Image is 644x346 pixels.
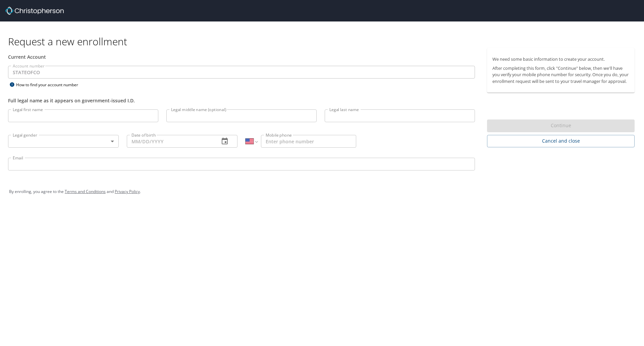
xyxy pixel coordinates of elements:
a: Privacy Policy [115,189,140,194]
button: Cancel and close [487,135,635,147]
span: Cancel and close [492,137,629,145]
input: Enter phone number [261,135,356,148]
div: How to find your account number [8,81,92,89]
input: MM/DD/YYYY [127,135,214,148]
div: ​ [8,135,119,148]
div: Full legal name as it appears on government-issued I.D. [8,97,475,104]
h1: Request a new enrollment [8,35,640,48]
div: By enrolling, you agree to the and . [9,183,635,200]
img: cbt logo [5,7,64,15]
p: After completing this form, click "Continue" below, then we'll have you verify your mobile phone ... [492,65,629,85]
p: We need some basic information to create your account. [492,56,629,62]
div: Current Account [8,53,475,60]
a: Terms and Conditions [65,189,106,194]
